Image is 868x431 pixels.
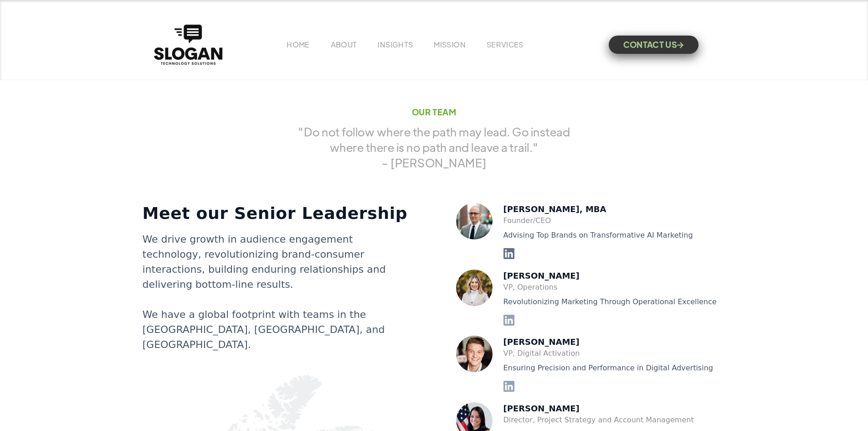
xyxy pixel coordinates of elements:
a: CONTACT US [609,36,699,54]
a: MISSION [434,40,466,49]
img: Nicole Yearty [456,270,493,306]
div: Revolutionizing Marketing Through Operational Excellence [503,296,726,307]
div: [PERSON_NAME], MBA [503,203,726,215]
div: VP, Operations [503,282,726,293]
a: HOME [287,40,309,49]
h2: Meet our Senior Leadership [143,203,412,224]
div: We drive growth in audience engagement technology, revolutionizing brand-consumer interactions, b... [143,232,412,367]
a: INSIGHTS [378,40,413,49]
h2: "Do not follow where the path may lead. Go instead where there is no path and leave a trail." – [... [294,124,575,170]
div: Ensuring Precision and Performance in Digital Advertising [503,363,726,374]
div: [PERSON_NAME] [503,336,726,348]
a: SERVICES [487,40,524,49]
div: [PERSON_NAME] [503,402,726,415]
div: VP, Digital Activation [503,348,726,359]
a: home [152,22,225,67]
div: Advising Top Brands on Transformative AI Marketing [503,230,726,241]
div: Founder/CEO [503,215,726,226]
a: ABOUT [331,40,357,49]
div: Director, Project Strategy and Account Management [503,415,726,426]
span:  [677,42,683,48]
div: [PERSON_NAME] [503,270,726,282]
div: OUR TEAM [412,108,456,117]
